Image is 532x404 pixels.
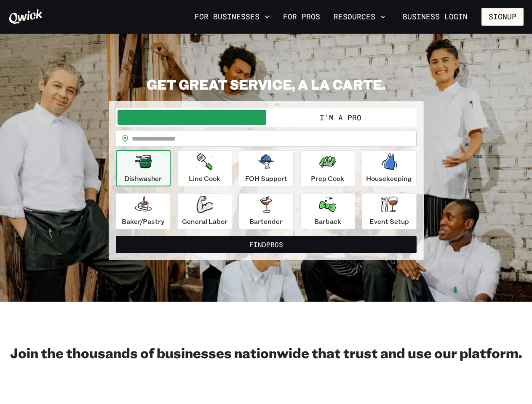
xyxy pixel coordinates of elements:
button: Housekeeping [362,150,417,186]
p: Barback [314,216,341,226]
button: FindPros [116,236,417,253]
button: Line Cook [177,150,232,186]
button: General Labor [177,193,232,229]
a: For Pros [280,10,323,24]
button: Resources [330,10,389,24]
p: FOH Support [245,173,287,183]
button: Dishwasher [116,150,171,186]
button: Prep Cook [300,150,355,186]
button: Barback [300,193,355,229]
a: Business Login [396,8,475,26]
p: Event Setup [369,216,409,226]
p: Prep Cook [311,173,344,183]
p: Housekeeping [366,173,412,183]
button: I'm a Business [118,110,266,125]
button: For Businesses [191,10,273,24]
p: Dishwasher [124,173,162,183]
button: Bartender [239,193,294,229]
h2: GET GREAT SERVICE, A LA CARTE. [109,76,424,93]
p: Line Cook [189,173,220,183]
button: Event Setup [362,193,417,229]
button: FOH Support [239,150,294,186]
h2: Join the thousands of businesses nationwide that trust and use our platform. [8,344,524,361]
p: Baker/Pastry [122,216,164,226]
button: I'm a Pro [266,110,415,125]
p: General Labor [182,216,227,226]
button: Baker/Pastry [116,193,171,229]
p: Bartender [249,216,283,226]
button: Signup [481,8,524,26]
